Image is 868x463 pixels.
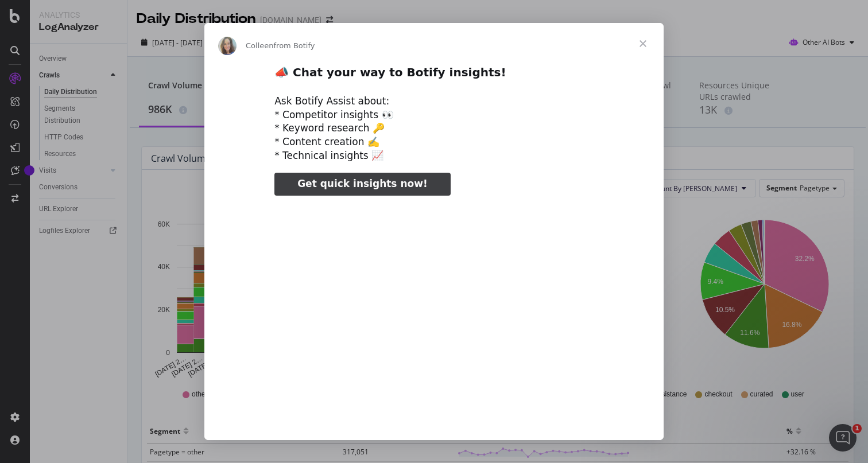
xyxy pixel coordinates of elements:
[622,23,664,64] span: Close
[274,173,450,196] a: Get quick insights now!
[297,178,427,189] span: Get quick insights now!
[274,41,315,50] span: from Botify
[274,95,594,163] div: Ask Botify Assist about: * Competitor insights 👀 * Keyword research 🔑 * Content creation ✍️ * Tec...
[246,41,274,50] span: Colleen
[195,205,673,445] video: Play video
[218,37,237,55] img: Profile image for Colleen
[274,65,594,86] h2: 📣 Chat your way to Botify insights!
